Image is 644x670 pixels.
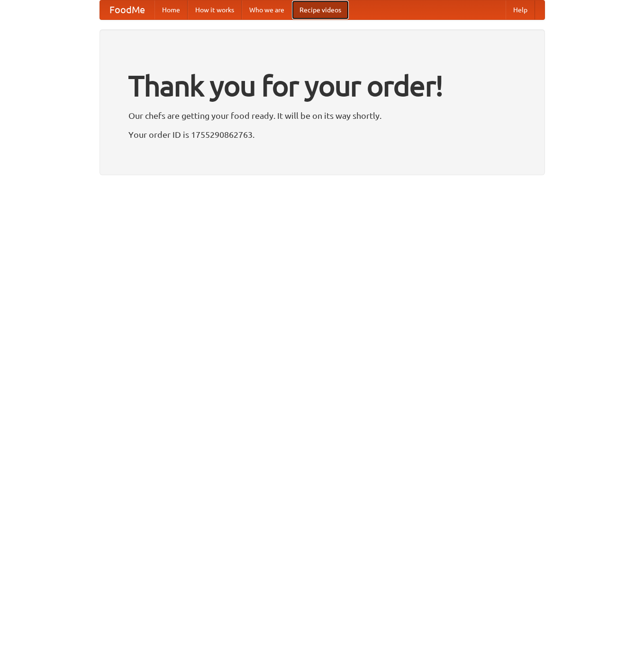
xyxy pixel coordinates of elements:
[128,127,516,142] p: Your order ID is 1755290862763.
[100,0,154,19] a: FoodMe
[154,0,188,19] a: Home
[242,0,292,19] a: Who we are
[292,0,349,19] a: Recipe videos
[128,63,516,108] h1: Thank you for your order!
[506,0,535,19] a: Help
[188,0,242,19] a: How it works
[128,108,516,123] p: Our chefs are getting your food ready. It will be on its way shortly.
